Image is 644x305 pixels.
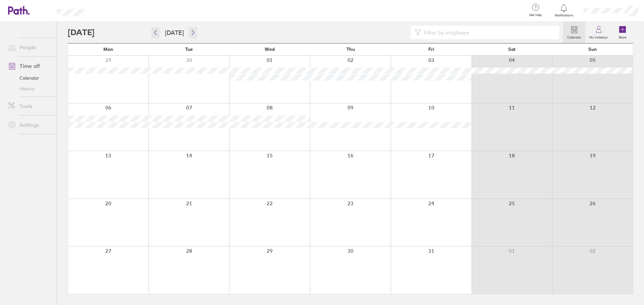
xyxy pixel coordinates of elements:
[3,83,57,94] a: History
[3,118,57,132] a: Settings
[563,33,585,40] label: Calendar
[3,99,57,113] a: Tools
[421,26,555,39] input: Filter by employee
[346,47,355,52] span: Thu
[612,22,633,43] a: Book
[553,3,575,17] a: Notifications
[265,47,275,52] span: Wed
[525,13,546,17] span: Get help
[428,47,434,52] span: Fri
[585,22,612,43] a: My holidays
[585,33,612,40] label: My holidays
[508,47,516,52] span: Sat
[563,22,585,43] a: Calendar
[3,59,57,73] a: Time off
[553,13,575,17] span: Notifications
[160,27,189,38] button: [DATE]
[3,73,57,83] a: Calendar
[3,41,57,54] a: People
[103,47,113,52] span: Mon
[185,47,193,52] span: Tue
[615,33,631,40] label: Book
[588,47,597,52] span: Sun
